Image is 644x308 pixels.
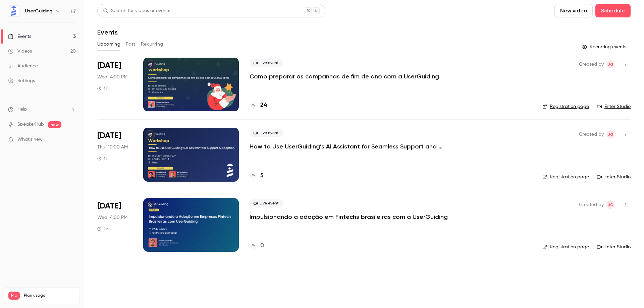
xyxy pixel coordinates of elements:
[97,60,121,71] span: [DATE]
[542,174,589,180] a: Registration page
[68,137,76,143] iframe: Noticeable Trigger
[8,33,31,40] div: Events
[8,6,19,16] img: UserGuiding
[597,103,631,110] a: Enter Studio
[17,121,44,128] a: SpeakerHub
[8,77,35,84] div: Settings
[606,130,614,138] span: Joud Ghazal
[250,142,451,150] a: How to Use UserGuiding’s AI Assistant for Seamless Support and Adoption
[8,48,32,55] div: Videos
[103,7,170,14] div: Search for videos or events
[606,60,614,68] span: Joud Ghazal
[97,130,121,141] span: [DATE]
[579,42,631,52] button: Recurring events
[97,156,109,161] div: 1 h
[260,101,267,110] h4: 24
[608,60,613,68] span: JG
[17,136,43,143] span: What's new
[608,130,613,138] span: JG
[595,4,631,17] button: Schedule
[97,201,121,211] span: [DATE]
[48,121,61,128] span: new
[8,106,76,113] li: help-dropdown-opener
[250,59,283,67] span: Live event
[17,106,27,113] span: Help
[97,128,132,181] div: Oct 23 Thu, 4:00 PM (Europe/Istanbul)
[579,201,604,209] span: Created by
[97,58,132,111] div: Oct 15 Wed, 4:00 PM (America/Sao Paulo)
[97,39,120,50] button: Upcoming
[579,130,604,138] span: Created by
[597,174,631,180] a: Enter Studio
[141,39,163,50] button: Recurring
[260,171,264,180] h4: 5
[97,214,127,221] span: Wed, 4:00 PM
[250,129,283,137] span: Live event
[542,244,589,250] a: Registration page
[97,74,127,80] span: Wed, 4:00 PM
[8,292,20,300] span: Pro
[608,201,613,209] span: JG
[250,101,267,110] a: 24
[25,8,52,14] h6: UserGuiding
[97,86,109,91] div: 1 h
[597,244,631,250] a: Enter Studio
[24,293,75,298] span: Plan usage
[97,28,118,36] h1: Events
[97,226,109,232] div: 1 h
[250,72,439,80] a: Como preparar as campanhas de fim de ano com a UserGuiding
[542,103,589,110] a: Registration page
[260,241,264,250] h4: 0
[97,198,132,252] div: Oct 29 Wed, 4:00 PM (America/Sao Paulo)
[250,213,448,221] a: Impulsionando a adoção em Fintechs brasileiras com a UserGuiding
[8,63,38,69] div: Audience
[606,201,614,209] span: Joud Ghazal
[250,241,264,250] a: 0
[250,171,264,180] a: 5
[554,4,593,17] button: New video
[579,60,604,68] span: Created by
[250,199,283,207] span: Live event
[126,39,136,50] button: Past
[97,144,128,150] span: Thu, 10:00 AM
